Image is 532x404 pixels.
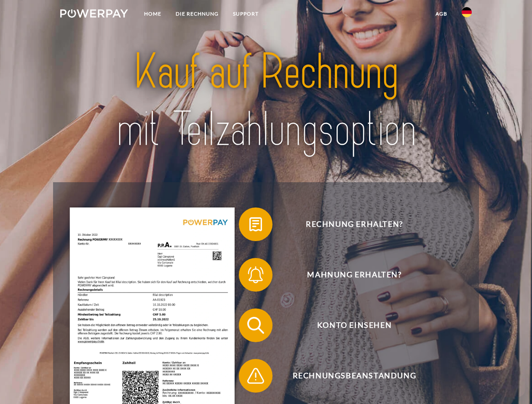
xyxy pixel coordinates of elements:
iframe: Button to launch messaging window [498,370,525,397]
button: Konto einsehen [239,308,458,342]
img: qb_bill.svg [245,214,266,235]
img: de [462,7,472,17]
span: Rechnungsbeanstandung [251,359,457,393]
a: Home [137,6,168,21]
a: agb [428,6,454,21]
button: Rechnung erhalten? [239,207,458,241]
a: DIE RECHNUNG [168,6,226,21]
a: SUPPORT [226,6,266,21]
img: qb_search.svg [245,315,266,336]
span: Rechnung erhalten? [251,207,457,241]
span: Konto einsehen [251,308,457,342]
img: logo-powerpay-white.svg [60,9,128,18]
button: Mahnung erhalten? [239,258,458,292]
img: qb_warning.svg [245,365,266,386]
span: Mahnung erhalten? [251,258,457,292]
img: qb_bell.svg [245,264,266,285]
button: Rechnungsbeanstandung [239,359,458,393]
img: title-powerpay_de.svg [80,40,452,161]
